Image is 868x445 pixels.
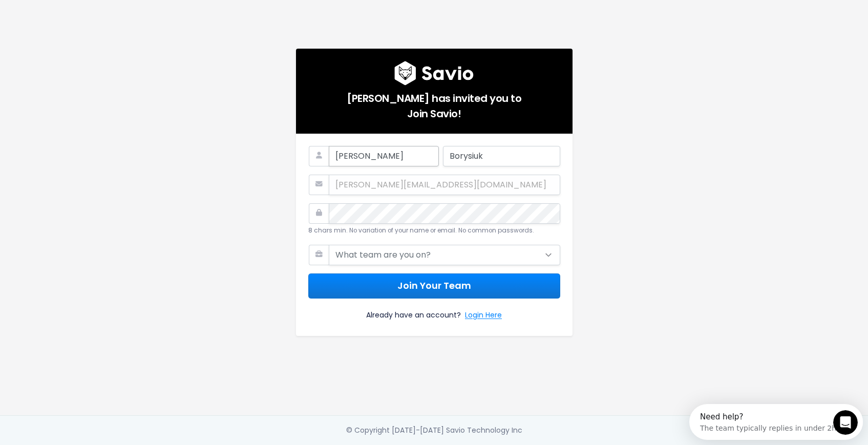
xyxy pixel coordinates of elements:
iframe: Intercom live chat [833,410,858,435]
div: © Copyright [DATE]-[DATE] Savio Technology Inc [346,424,522,437]
button: Join Your Team [308,273,560,299]
iframe: Intercom live chat discovery launcher [689,404,863,440]
small: 8 chars min. No variation of your name or email. No common passwords. [308,226,534,235]
h5: [PERSON_NAME] has invited you to Join Savio! [308,86,560,121]
div: Need help? [11,9,147,17]
a: Login Here [465,309,502,324]
div: Already have an account? [308,299,560,324]
input: First Name [329,146,439,166]
div: The team typically replies in under 2h [11,17,147,28]
div: Open Intercom Messenger [4,4,177,32]
img: logo600x187.a314fd40982d.png [394,61,474,86]
input: Last Name [443,146,560,166]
